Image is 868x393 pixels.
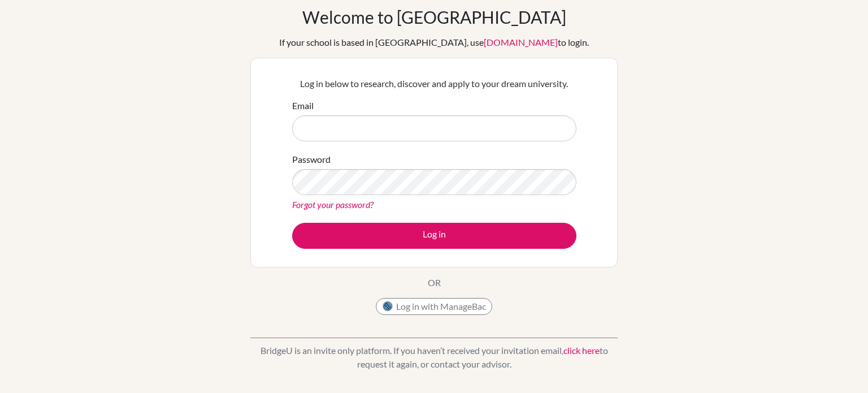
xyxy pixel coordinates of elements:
[302,7,566,27] h1: Welcome to [GEOGRAPHIC_DATA]
[292,99,314,113] label: Email
[279,36,589,49] div: If your school is based in [GEOGRAPHIC_DATA], use to login.
[292,223,576,249] button: Log in
[484,37,558,47] a: [DOMAIN_NAME]
[563,345,600,356] a: click here
[292,153,331,166] label: Password
[250,344,618,371] p: BridgeU is an invite only platform. If you haven’t received your invitation email, to request it ...
[428,276,441,290] p: OR
[292,77,576,90] p: Log in below to research, discover and apply to your dream university.
[292,199,374,210] a: Forgot your password?
[376,298,492,315] button: Log in with ManageBac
